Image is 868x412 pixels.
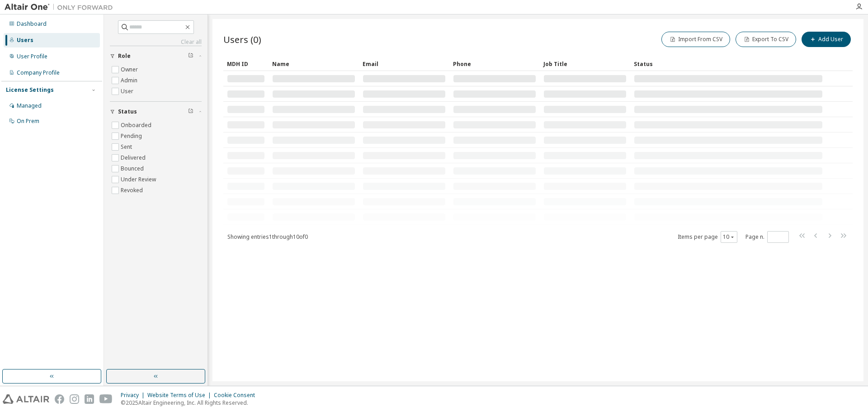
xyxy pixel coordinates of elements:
div: Phone [453,57,536,71]
label: Under Review [121,174,158,185]
div: Website Terms of Use [147,392,214,399]
div: License Settings [6,86,54,94]
div: Status [634,57,823,71]
p: © 2025 Altair Engineering, Inc. All Rights Reserved. [121,399,260,407]
label: Sent [121,142,134,152]
button: Export To CSV [736,32,796,47]
img: linkedin.svg [85,394,94,404]
div: Job Title [543,57,627,71]
div: Managed [17,102,42,109]
div: Company Profile [17,69,60,76]
div: On Prem [17,118,39,125]
button: Role [110,46,202,66]
label: Admin [121,75,139,86]
span: Showing entries 1 through 10 of 0 [227,233,308,241]
label: Pending [121,131,144,142]
div: MDH ID [227,57,265,71]
span: Items per page [678,231,737,243]
button: Status [110,102,202,122]
button: Import From CSV [661,32,730,47]
label: Onboarded [121,120,153,131]
img: altair_logo.svg [3,394,49,404]
label: Bounced [121,163,146,174]
span: Page n. [745,231,789,243]
div: Email [363,57,446,71]
img: facebook.svg [55,394,64,404]
div: Users [17,37,33,44]
img: youtube.svg [99,394,113,404]
div: User Profile [17,53,47,60]
label: Delivered [121,152,147,163]
span: Role [118,52,131,60]
label: Owner [121,64,140,75]
div: Dashboard [17,20,47,28]
span: Clear filter [188,108,193,115]
label: Revoked [121,185,145,196]
span: Users (0) [223,33,261,46]
a: Clear all [110,38,202,46]
div: Privacy [121,392,147,399]
div: Cookie Consent [214,392,260,399]
label: User [121,86,135,97]
div: Name [272,57,355,71]
span: Clear filter [188,52,193,60]
button: 10 [723,233,735,241]
span: Status [118,108,137,115]
img: instagram.svg [70,394,79,404]
img: Altair One [5,3,118,12]
button: Add User [802,32,851,47]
